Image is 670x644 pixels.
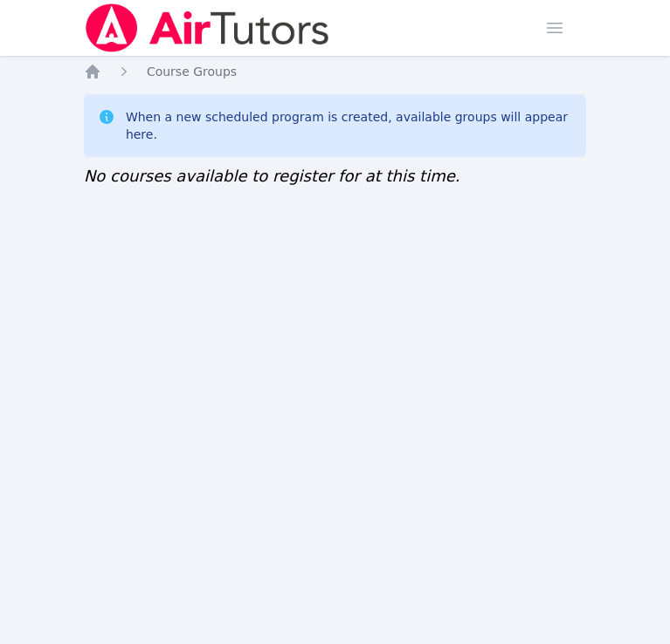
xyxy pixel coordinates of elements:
[126,108,572,143] div: When a new scheduled program is created, available groups will appear here.
[84,3,331,52] img: Air Tutors
[84,167,460,185] span: No courses available to register for at this time.
[84,63,586,80] nav: Breadcrumb
[147,63,237,80] a: Course Groups
[147,65,237,79] span: Course Groups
